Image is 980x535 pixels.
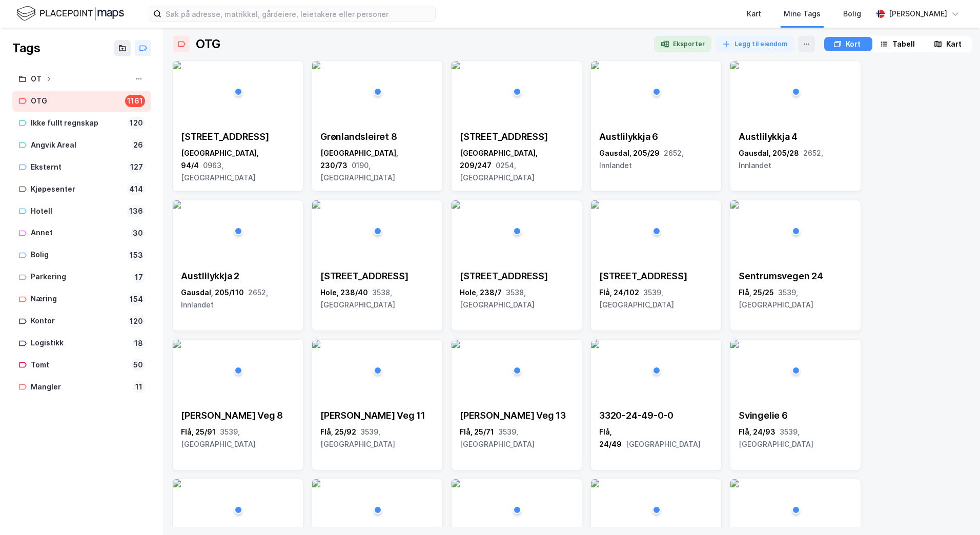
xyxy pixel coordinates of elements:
[843,8,861,20] div: Bolig
[460,270,574,282] div: [STREET_ADDRESS]
[132,337,145,349] div: 18
[31,117,124,130] div: Ikke fullt regnskap
[946,38,962,50] div: Kart
[161,6,435,22] input: Søk på adresse, matrikkel, gårdeiere, leietakere eller personer
[929,486,980,535] iframe: Chat Widget
[12,244,151,265] a: Bolig153
[739,288,813,309] span: 3539, [GEOGRAPHIC_DATA]
[599,286,713,311] div: Flå, 24/102
[452,61,460,69] img: 256x120
[739,270,852,282] div: Sentrumsvegen 24
[128,293,145,305] div: 154
[127,183,145,195] div: 414
[846,38,861,50] div: Kort
[181,288,268,309] span: 2652, Innlandet
[730,479,739,487] img: 256x120
[452,479,460,487] img: 256x120
[128,161,145,173] div: 127
[591,479,599,487] img: 256x120
[599,131,713,143] div: Austlilykkja 6
[739,131,852,143] div: Austlilykkja 4
[599,409,713,422] div: 3320-24-49-0-0
[460,426,574,450] div: Flå, 25/71
[127,205,145,217] div: 136
[320,161,395,182] span: 0190, [GEOGRAPHIC_DATA]
[452,200,460,209] img: 256x120
[133,381,145,393] div: 11
[181,426,295,450] div: Flå, 25/91
[196,36,220,52] div: OTG
[12,91,151,112] a: OTG1161
[747,8,761,20] div: Kart
[460,131,574,143] div: [STREET_ADDRESS]
[131,139,145,151] div: 26
[173,479,181,487] img: 256x120
[173,340,181,348] img: 256x120
[181,286,295,311] div: Gausdal, 205/110
[654,36,711,52] button: Eksporter
[320,286,434,311] div: Hole, 238/40
[31,381,129,394] div: Mangler
[31,95,121,108] div: OTG
[12,135,151,156] a: Angvik Areal26
[730,200,739,209] img: 256x120
[131,359,145,371] div: 50
[31,73,42,86] div: OT
[12,311,151,332] a: Kontor120
[739,426,852,450] div: Flå, 24/93
[181,161,256,182] span: 0963, [GEOGRAPHIC_DATA]
[181,147,295,184] div: [GEOGRAPHIC_DATA], 94/4
[739,286,852,311] div: Flå, 25/25
[31,227,127,239] div: Annet
[599,288,674,309] span: 3539, [GEOGRAPHIC_DATA]
[12,355,151,376] a: Tomt50
[739,427,813,448] span: 3539, [GEOGRAPHIC_DATA]
[181,409,295,422] div: [PERSON_NAME] Veg 8
[452,340,460,348] img: 256x120
[892,38,915,50] div: Tabell
[599,426,713,450] div: Flå, 24/49
[739,409,852,422] div: Svingelie 6
[31,271,129,283] div: Parkering
[739,147,852,172] div: Gausdal, 205/28
[31,315,124,327] div: Kontor
[181,131,295,143] div: [STREET_ADDRESS]
[128,249,145,261] div: 153
[320,288,395,309] span: 3538, [GEOGRAPHIC_DATA]
[320,427,395,448] span: 3539, [GEOGRAPHIC_DATA]
[12,377,151,398] a: Mangler11
[320,270,434,282] div: [STREET_ADDRESS]
[312,61,320,69] img: 256x120
[730,340,739,348] img: 256x120
[31,337,128,349] div: Logistikk
[173,200,181,209] img: 256x120
[31,293,124,305] div: Næring
[125,95,145,107] div: 1161
[591,200,599,209] img: 256x120
[131,227,145,239] div: 30
[460,147,574,184] div: [GEOGRAPHIC_DATA], 209/247
[12,201,151,222] a: Hotell136
[12,289,151,310] a: Næring154
[889,8,947,20] div: [PERSON_NAME]
[320,147,434,184] div: [GEOGRAPHIC_DATA], 230/73
[12,333,151,354] a: Logistikk18
[716,36,794,52] button: Legg til eiendom
[312,479,320,487] img: 256x120
[460,288,535,309] span: 3538, [GEOGRAPHIC_DATA]
[173,61,181,69] img: 256x120
[31,249,124,261] div: Bolig
[320,409,434,422] div: [PERSON_NAME] Veg 11
[133,271,145,283] div: 17
[128,117,145,129] div: 120
[320,426,434,450] div: Flå, 25/92
[312,200,320,209] img: 256x120
[460,409,574,422] div: [PERSON_NAME] Veg 13
[599,270,713,282] div: [STREET_ADDRESS]
[12,266,151,287] a: Parkering17
[12,40,40,56] div: Tags
[12,222,151,243] a: Annet30
[31,183,123,196] div: Kjøpesenter
[31,161,124,174] div: Eksternt
[31,359,127,372] div: Tomt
